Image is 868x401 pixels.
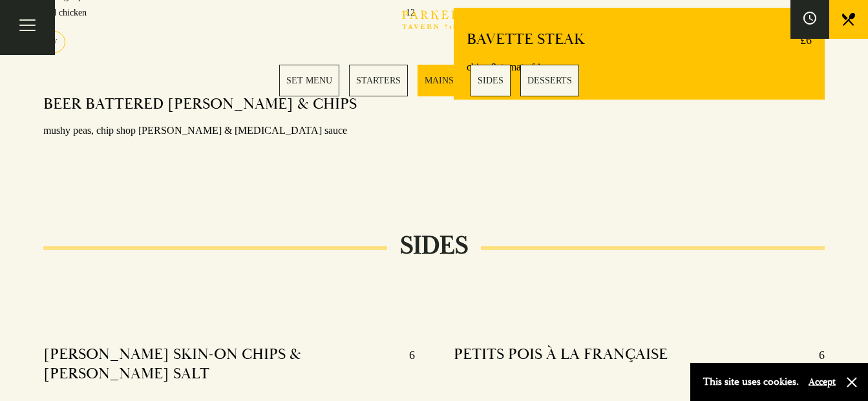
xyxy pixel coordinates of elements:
button: Accept [809,376,836,388]
p: £6 [787,30,812,50]
a: 4 / 5 [471,65,511,96]
p: mushy peas, chip shop [PERSON_NAME] & [MEDICAL_DATA] sauce [43,122,414,140]
a: 1 / 5 [279,65,339,96]
p: 6 [396,345,415,384]
a: 2 / 5 [349,65,408,96]
h2: SIDES [387,230,481,261]
p: add chicken [43,5,87,21]
h4: [PERSON_NAME] SKIN-ON CHIPS & [PERSON_NAME] SALT [43,345,396,384]
button: Close and accept [845,376,858,389]
p: 6 [806,345,825,365]
a: 5 / 5 [520,65,579,96]
p: 12 [406,5,415,21]
a: 3 / 5 [418,65,461,96]
h4: PETITS POIS À LA FRANÇAISE [454,345,668,365]
p: This site uses cookies. [703,373,799,391]
h4: BAVETTE STEAK [467,30,585,50]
